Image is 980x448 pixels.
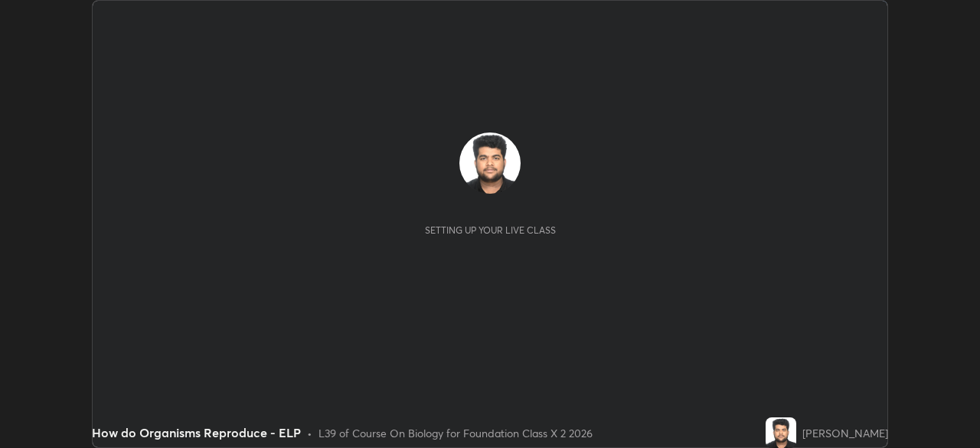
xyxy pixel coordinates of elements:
img: 9c6e8b1bcbdb40a592d6e727e793d0bd.jpg [459,132,521,194]
div: How do Organisms Reproduce - ELP [92,423,301,442]
div: L39 of Course On Biology for Foundation Class X 2 2026 [318,425,593,441]
div: Setting up your live class [425,224,556,236]
div: [PERSON_NAME] [802,425,888,441]
div: • [307,425,312,441]
img: 9c6e8b1bcbdb40a592d6e727e793d0bd.jpg [766,417,796,448]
